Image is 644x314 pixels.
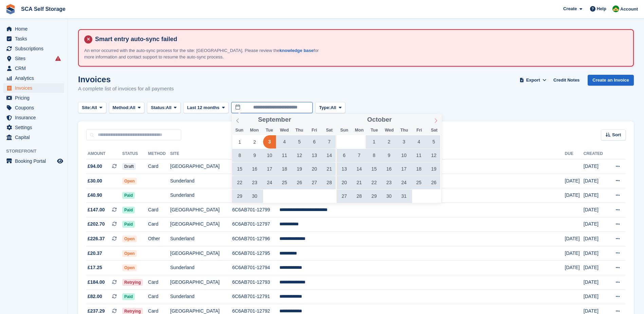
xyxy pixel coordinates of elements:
span: September 30, 2024 [248,190,261,203]
span: October 2, 2024 [382,135,395,149]
a: menu [3,133,64,142]
span: Paid [122,192,135,199]
td: 6C6AB701-12796 [232,232,280,246]
span: September 26, 2024 [293,176,306,189]
span: Tasks [15,34,56,43]
span: September 8, 2024 [233,149,246,162]
a: SCA Self Storage [18,3,68,15]
span: All [331,104,336,111]
span: Paid [122,221,135,228]
span: Open [122,178,137,185]
span: September 27, 2024 [308,176,321,189]
td: [GEOGRAPHIC_DATA] [170,246,232,261]
td: Sunderland [170,290,232,304]
span: October 13, 2024 [337,162,351,176]
span: £40.90 [88,192,102,199]
span: Help [597,5,606,12]
span: CRM [15,64,56,73]
span: September 22, 2024 [233,176,246,189]
a: menu [3,24,64,34]
a: menu [3,73,64,83]
td: [GEOGRAPHIC_DATA] [170,203,232,217]
td: [DATE] [584,246,608,261]
td: [DATE] [584,217,608,232]
span: Tue [262,128,277,133]
td: [DATE] [584,232,608,246]
span: All [91,104,97,111]
a: Preview store [56,157,64,165]
span: £147.00 [88,206,105,213]
td: [DATE] [584,159,608,174]
td: Card [148,275,170,290]
span: October 28, 2024 [352,190,366,203]
span: Capital [15,133,56,142]
td: 6C6AB701-12794 [232,261,280,275]
span: October 30, 2024 [382,190,395,203]
span: £226.37 [88,235,105,242]
span: September 21, 2024 [323,162,336,176]
span: Last 12 months [187,104,219,111]
span: October 14, 2024 [352,162,366,176]
span: Analytics [15,73,56,83]
td: Card [148,290,170,304]
a: menu [3,34,64,43]
span: £82.00 [88,293,102,300]
td: [GEOGRAPHIC_DATA] [170,159,232,174]
span: September 7, 2024 [323,135,336,149]
span: October 31, 2024 [397,190,410,203]
span: September 10, 2024 [263,149,276,162]
span: October 22, 2024 [367,176,381,189]
span: October 23, 2024 [382,176,395,189]
span: Status: [151,104,166,111]
span: Paid [122,293,135,300]
span: Home [15,24,56,34]
span: Open [122,264,137,271]
span: Open [122,250,137,257]
span: Create [563,5,577,12]
span: Booking Portal [15,156,56,166]
span: October 5, 2024 [427,135,440,149]
span: £30.00 [88,177,102,185]
td: [DATE] [584,261,608,275]
span: September 23, 2024 [248,176,261,189]
span: Type: [319,104,331,111]
td: Card [148,217,170,232]
td: [DATE] [584,174,608,188]
span: October 24, 2024 [397,176,410,189]
span: October 9, 2024 [382,149,395,162]
span: September 3, 2024 [263,135,276,149]
span: October 15, 2024 [367,162,381,176]
span: Draft [122,163,136,170]
span: Sun [337,128,352,133]
span: Wed [277,128,292,133]
span: September [258,117,291,123]
span: October 1, 2024 [367,135,381,149]
span: September 2, 2024 [248,135,261,149]
span: September 29, 2024 [233,190,246,203]
span: October 18, 2024 [412,162,425,176]
td: [DATE] [584,275,608,290]
td: 6C6AB701-12791 [232,290,280,304]
button: Status: All [147,102,180,113]
td: [DATE] [565,261,584,275]
span: Sat [322,128,337,133]
span: September 25, 2024 [278,176,291,189]
span: Fri [307,128,322,133]
td: [DATE] [584,203,608,217]
span: Export [526,77,540,84]
td: [DATE] [565,232,584,246]
span: Sun [232,128,247,133]
td: [DATE] [584,188,608,203]
span: October 19, 2024 [427,162,440,176]
span: September 19, 2024 [293,162,306,176]
span: October 6, 2024 [337,149,351,162]
span: October 20, 2024 [337,176,351,189]
span: October 21, 2024 [352,176,366,189]
span: October 17, 2024 [397,162,410,176]
a: Create an Invoice [588,75,634,86]
span: September 5, 2024 [293,135,306,149]
span: Pricing [15,93,56,103]
span: All [166,104,172,111]
span: Sites [15,54,56,63]
span: September 16, 2024 [248,162,261,176]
